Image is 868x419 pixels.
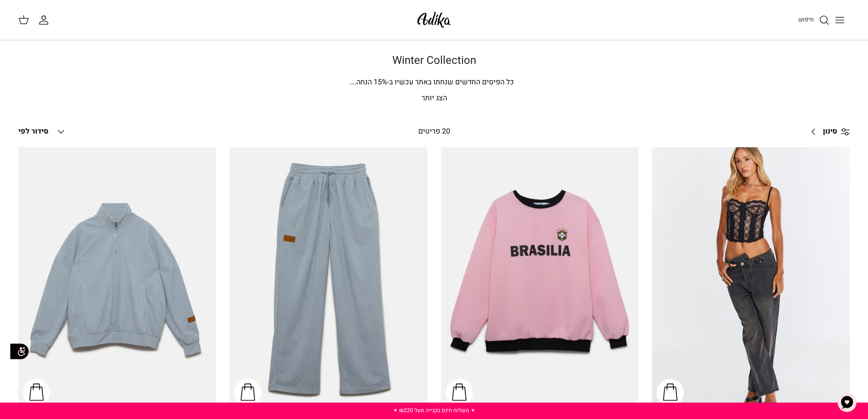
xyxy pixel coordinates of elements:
[823,126,837,138] span: סינון
[393,406,475,414] a: ✦ משלוח חינם בקנייה מעל ₪220 ✦
[115,54,753,67] h1: Winter Collection
[374,77,382,88] span: 15
[18,126,48,137] span: סידור לפי
[230,147,427,411] a: מכנסי טרנינג City strolls
[798,15,814,24] span: חיפוש
[18,122,67,142] button: סידור לפי
[798,15,830,26] a: חיפוש
[805,121,850,143] a: סינון
[349,77,387,88] span: % הנחה.
[441,147,639,411] a: סווטשירט Brazilian Kid
[387,77,514,88] span: כל הפיסים החדשים שנחתו באתר עכשיו ב-
[830,10,850,30] button: Toggle menu
[7,339,32,364] img: accessibility_icon02.svg
[833,389,861,416] button: צ'אט
[338,126,530,138] div: 20 פריטים
[415,9,453,31] img: Adika IL
[38,15,53,26] a: החשבון שלי
[652,147,850,411] a: ג׳ינס All Or Nothing קריס-קרוס | BOYFRIEND
[115,93,753,104] p: הצג יותר
[18,147,216,411] a: סווטשירט City Strolls אוברסייז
